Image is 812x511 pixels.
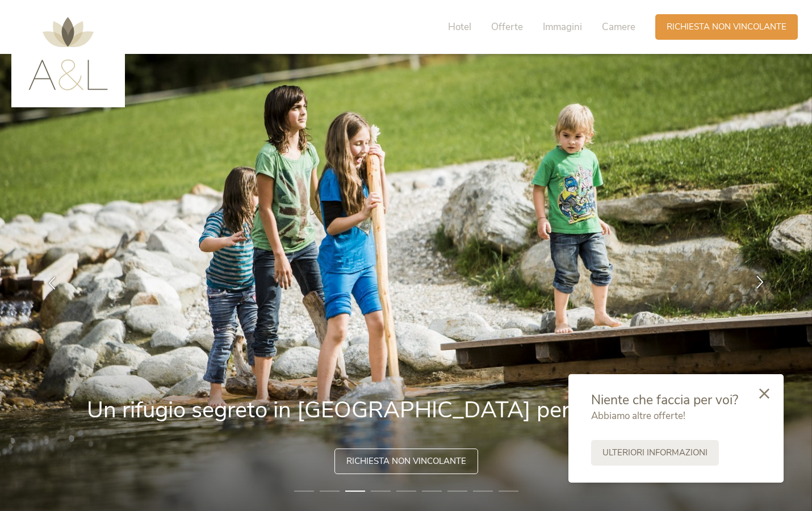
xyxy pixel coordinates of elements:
span: Camere [602,20,635,33]
span: Immagini [543,20,582,33]
span: Offerte [491,20,523,33]
a: Ulteriori informazioni [591,440,719,466]
span: Abbiamo altre offerte! [591,409,685,422]
span: Ulteriori informazioni [602,447,708,459]
span: Hotel [448,20,471,33]
span: Richiesta non vincolante [667,21,786,33]
img: AMONTI & LUNARIS Wellnessresort [28,17,108,90]
span: Niente che faccia per voi? [591,391,738,409]
span: Richiesta non vincolante [346,455,466,467]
